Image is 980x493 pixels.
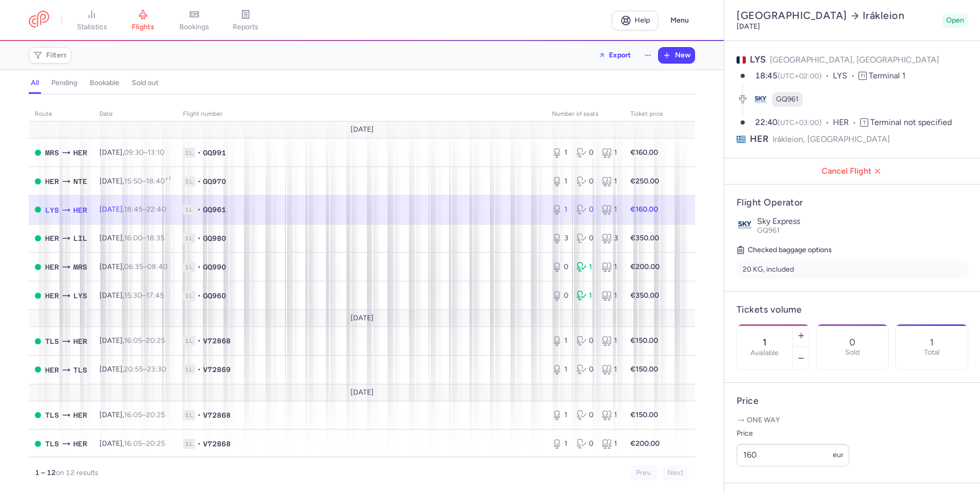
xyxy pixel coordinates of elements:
span: HER [45,176,59,187]
button: Prev. [630,465,658,481]
span: – [124,262,168,271]
p: Sold [845,348,860,357]
button: Menu [664,11,695,30]
span: TLS [45,438,59,449]
span: [DATE] [351,388,374,397]
div: 1 [552,204,568,215]
span: Help [635,16,650,24]
span: New [675,51,690,59]
time: 13:10 [148,148,165,157]
time: 18:40 [146,177,171,186]
div: 1 [552,439,568,449]
div: 0 [577,176,593,187]
time: 16:00 [124,234,142,242]
span: reports [233,23,258,32]
button: Next [662,465,689,481]
span: LYS [833,70,859,82]
strong: €200.00 [630,262,660,271]
span: [DATE], [99,336,165,345]
span: HER [750,133,768,146]
h4: Price [737,395,968,407]
h4: pending [51,78,77,88]
time: 20:25 [146,439,165,448]
th: route [29,107,93,122]
input: --- [737,444,849,466]
strong: €160.00 [630,205,658,214]
span: TLS [45,409,59,421]
span: MRS [73,261,87,273]
span: [DATE], [99,177,171,186]
div: 3 [602,233,618,243]
span: • [197,364,201,375]
span: GQ970 [203,176,226,187]
span: [GEOGRAPHIC_DATA], [GEOGRAPHIC_DATA] [770,55,939,65]
div: 1 [602,291,618,301]
span: – [124,365,166,374]
strong: €160.00 [630,148,658,157]
span: • [197,262,201,272]
div: 0 [552,291,568,301]
strong: €150.00 [630,410,658,419]
span: GQ990 [203,262,226,272]
span: HER [833,117,860,129]
span: 1L [183,204,195,215]
span: (UTC+03:00) [778,118,822,127]
div: 1 [602,364,618,375]
span: T1 [859,72,867,80]
div: 1 [552,336,568,346]
p: 1 [930,337,933,347]
div: 1 [552,148,568,158]
span: [DATE], [99,234,165,242]
span: GQ991 [203,148,226,158]
div: 0 [577,148,593,158]
span: flights [132,23,154,32]
label: Available [750,349,779,357]
span: 1L [183,410,195,420]
time: 06:35 [124,262,143,271]
a: statistics [66,9,117,32]
span: 1L [183,148,195,158]
span: [DATE], [99,410,165,419]
span: 1L [183,262,195,272]
p: Total [924,348,940,357]
div: 0 [577,410,593,420]
h4: bookable [90,78,119,88]
span: • [197,336,201,346]
span: MRS [45,147,59,158]
img: Sky Express logo [737,217,753,233]
span: on 12 results [56,468,98,477]
span: TLS [45,336,59,347]
span: – [124,234,165,242]
span: [DATE] [351,126,374,134]
span: HER [73,409,87,421]
h4: Tickets volume [737,304,968,316]
span: HER [73,147,87,158]
div: 0 [577,204,593,215]
span: • [197,148,201,158]
p: 0 [849,337,855,347]
div: 0 [577,364,593,375]
div: 0 [577,233,593,243]
span: Cancel Flight [732,167,972,176]
time: 15:50 [124,177,142,186]
h2: [GEOGRAPHIC_DATA] Irákleion [737,9,938,22]
span: – [124,439,165,448]
a: flights [117,9,169,32]
span: – [124,291,164,300]
h4: Flight Operator [737,197,968,209]
span: HER [73,204,87,216]
span: V72868 [203,336,231,346]
span: TLS [73,364,87,376]
span: – [124,177,171,186]
span: 1L [183,233,195,243]
time: 18:35 [147,234,165,242]
th: Flight number [177,107,546,122]
span: statistics [77,23,107,32]
span: LYS [750,54,766,65]
span: Open [946,15,964,26]
span: Terminal not specified [870,117,952,127]
span: GQ961 [203,204,226,215]
time: 20:55 [124,365,143,374]
a: bookings [169,9,220,32]
span: GQ960 [203,291,226,301]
